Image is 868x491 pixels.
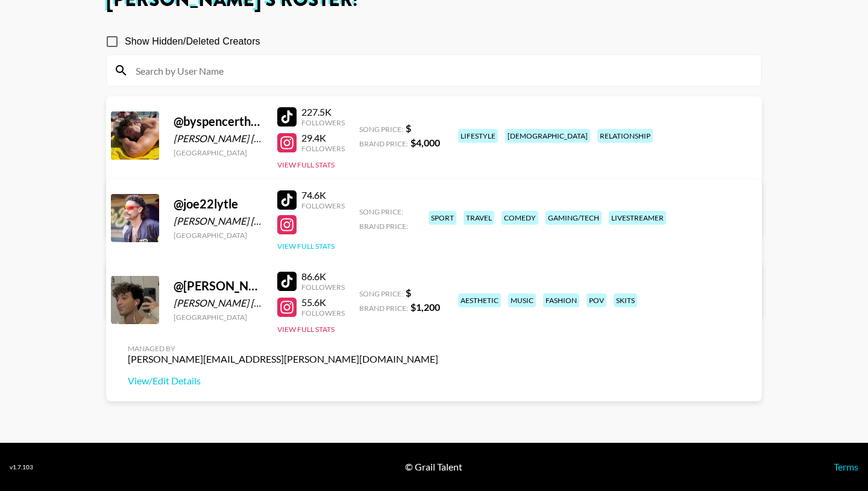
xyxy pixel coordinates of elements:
[277,160,335,169] button: View Full Stats
[174,215,263,227] div: [PERSON_NAME] [PERSON_NAME]
[834,461,858,472] a: Terms
[405,461,462,473] div: © Grail Talent
[128,61,754,80] input: Search by User Name
[587,293,606,307] div: pov
[546,211,602,225] div: gaming/tech
[301,271,345,283] div: 86.6K
[174,278,263,293] div: @ [PERSON_NAME]
[301,106,345,118] div: 227.5K
[301,296,345,308] div: 55.6K
[128,353,438,365] div: [PERSON_NAME][EMAIL_ADDRESS][PERSON_NAME][DOMAIN_NAME]
[174,148,263,157] div: [GEOGRAPHIC_DATA]
[410,301,440,313] strong: $ 1,200
[359,289,403,298] span: Song Price:
[125,34,260,49] span: Show Hidden/Deleted Creators
[543,293,579,307] div: fashion
[464,211,494,225] div: travel
[614,293,637,307] div: skits
[10,463,33,471] div: v 1.7.103
[128,375,438,387] a: View/Edit Details
[359,125,403,134] span: Song Price:
[277,325,335,334] button: View Full Stats
[359,222,408,231] span: Brand Price:
[359,139,408,148] span: Brand Price:
[301,283,345,292] div: Followers
[174,133,263,145] div: [PERSON_NAME] [PERSON_NAME]
[458,129,498,143] div: lifestyle
[128,344,438,353] div: Managed By
[505,129,590,143] div: [DEMOGRAPHIC_DATA]
[406,287,411,298] strong: $
[174,231,263,240] div: [GEOGRAPHIC_DATA]
[174,114,263,129] div: @ byspencerthomas
[597,129,653,143] div: relationship
[508,293,536,307] div: music
[502,211,538,225] div: comedy
[174,196,263,211] div: @ joe22lytle
[301,201,345,210] div: Followers
[174,313,263,322] div: [GEOGRAPHIC_DATA]
[406,122,411,134] strong: $
[301,308,345,317] div: Followers
[301,144,345,153] div: Followers
[359,207,403,216] span: Song Price:
[301,118,345,127] div: Followers
[410,137,440,148] strong: $ 4,000
[458,293,501,307] div: aesthetic
[277,242,335,251] button: View Full Stats
[174,297,263,309] div: [PERSON_NAME] [PERSON_NAME]
[301,132,345,144] div: 29.4K
[301,189,345,201] div: 74.6K
[609,211,666,225] div: livestreamer
[359,304,408,313] span: Brand Price:
[429,211,456,225] div: sport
